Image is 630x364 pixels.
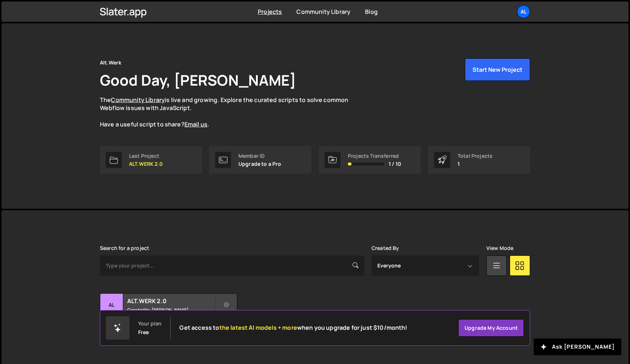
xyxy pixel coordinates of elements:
[219,324,297,332] span: the latest AI models + more
[465,58,530,81] button: Start New Project
[100,146,202,174] a: Last Project ALT.WERK 2.0
[111,96,165,104] a: Community Library
[100,255,364,276] input: Type your project...
[100,58,121,67] div: Alt.Werk
[100,294,123,317] div: AL
[238,153,281,159] div: Member ID
[258,8,282,16] a: Projects
[458,319,524,337] a: Upgrade my account
[100,245,149,251] label: Search for a project
[138,321,162,326] div: Your plan
[458,153,493,159] div: Total Projects
[184,120,207,128] a: Email us
[458,161,493,167] p: 1
[129,153,163,159] div: Last Project
[100,293,237,339] a: AL ALT.WERK 2.0 Created by [PERSON_NAME] 2 pages, last updated by [PERSON_NAME] [DATE]
[238,161,281,167] p: Upgrade to a Pro
[486,245,513,251] label: View Mode
[179,324,407,331] h2: Get access to when you upgrade for just $10/month!
[348,153,401,159] div: Projects Transferred
[127,297,215,305] h2: ALT.WERK 2.0
[138,329,149,335] div: Free
[517,5,530,18] a: Al
[129,161,163,167] p: ALT.WERK 2.0
[127,307,215,313] small: Created by [PERSON_NAME]
[365,8,378,16] a: Blog
[534,338,621,355] button: Ask [PERSON_NAME]
[296,8,350,16] a: Community Library
[100,70,296,90] h1: Good Day, [PERSON_NAME]
[389,161,401,167] span: 1 / 10
[372,245,399,251] label: Created By
[100,96,362,129] p: The is live and growing. Explore the curated scripts to solve common Webflow issues with JavaScri...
